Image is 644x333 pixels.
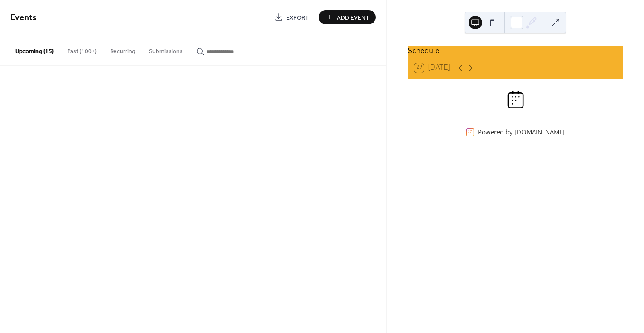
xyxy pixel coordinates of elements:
button: Add Event [319,10,376,24]
span: Add Event [337,13,369,22]
button: Upcoming (15) [9,34,60,65]
span: Events [11,9,37,26]
button: Past (100+) [60,34,103,65]
div: Powered by [478,128,565,136]
a: [DOMAIN_NAME] [515,128,565,136]
a: Export [268,10,315,24]
span: Export [286,13,309,22]
button: Recurring [103,34,142,65]
div: Schedule [408,46,623,58]
button: Submissions [142,34,190,65]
